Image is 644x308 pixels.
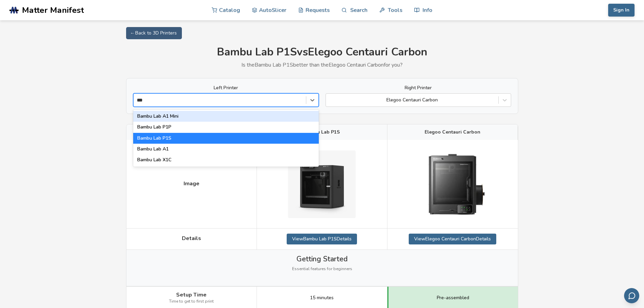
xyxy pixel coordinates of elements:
button: Send feedback via email [624,288,639,303]
label: Right Printer [326,85,511,91]
span: Matter Manifest [22,5,84,15]
input: Bambu Lab A1 MiniBambu Lab P1PBambu Lab P1SBambu Lab A1Bambu Lab X1C [137,97,147,103]
div: Bambu Lab A1 Mini [133,111,319,122]
span: Time to get to first print [169,299,214,304]
span: Details [182,235,201,241]
span: Image [184,181,199,187]
div: Bambu Lab P1P [133,122,319,133]
img: Elegoo Centauri Carbon [419,145,486,223]
span: Essential features for beginners [292,267,352,271]
input: Elegoo Centauri Carbon [329,97,331,103]
a: ViewBambu Lab P1SDetails [287,234,357,244]
div: Bambu Lab P1S [133,133,319,144]
span: Getting Started [296,255,348,263]
span: Pre-assembled [437,295,469,301]
img: Bambu Lab P1S [288,150,356,218]
p: Is the Bambu Lab P1S better than the Elegoo Centauri Carbon for you? [126,62,518,68]
span: Elegoo Centauri Carbon [425,129,480,135]
div: Bambu Lab X1C [133,155,319,165]
button: Sign In [608,4,635,17]
span: Setup Time [176,292,207,298]
div: Bambu Lab A1 [133,144,319,155]
label: Left Printer [133,85,319,91]
span: Bambu Lab P1S [304,129,340,135]
a: ← Back to 3D Printers [126,27,182,39]
h1: Bambu Lab P1S vs Elegoo Centauri Carbon [126,46,518,58]
a: ViewElegoo Centauri CarbonDetails [409,234,496,244]
span: 15 minutes [310,295,334,301]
